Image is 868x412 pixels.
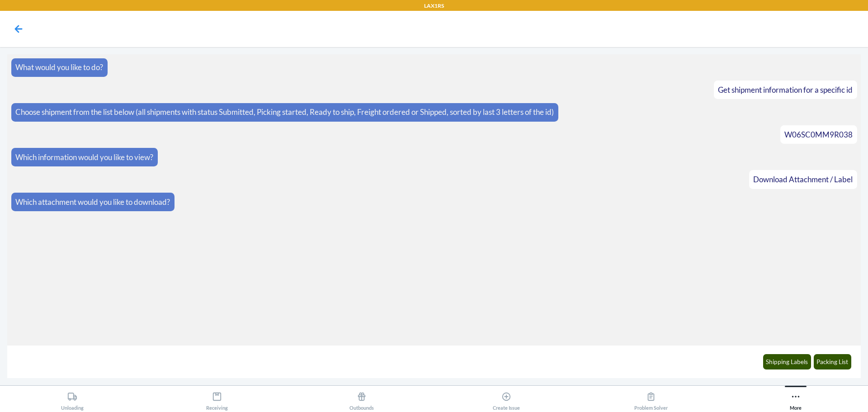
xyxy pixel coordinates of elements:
[289,386,434,411] button: Outbounds
[145,386,289,411] button: Receiving
[723,386,868,411] button: More
[634,388,668,411] div: Problem Solver
[349,388,374,411] div: Outbounds
[15,106,554,118] p: Choose shipment from the list below (all shipments with status Submitted, Picking started, Ready ...
[784,130,853,139] span: W06SC0MM9R038
[15,152,153,163] p: Which information would you like to view?
[493,388,520,411] div: Create Issue
[753,175,853,184] span: Download Attachment / Label
[790,388,802,411] div: More
[579,386,723,411] button: Problem Solver
[206,388,228,411] div: Receiving
[61,388,84,411] div: Unloading
[15,62,103,73] p: What would you like to do?
[15,196,170,208] p: Which attachment would you like to download?
[424,2,444,10] p: LAX1RS
[718,85,853,95] span: Get shipment information for a specific id
[763,354,811,369] button: Shipping Labels
[814,354,852,369] button: Packing List
[434,386,579,411] button: Create Issue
